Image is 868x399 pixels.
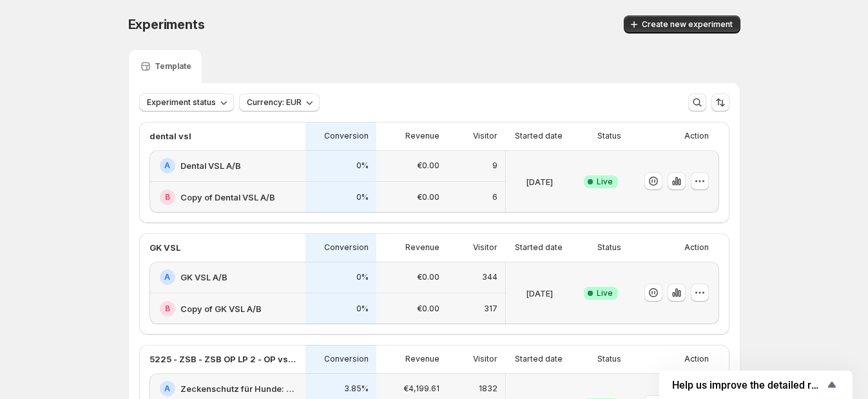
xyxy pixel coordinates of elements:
p: 317 [484,304,497,314]
h2: Copy of GK VSL A/B [180,302,262,315]
span: Live [597,177,613,187]
h2: Copy of Dental VSL A/B [180,191,275,204]
span: Experiment status [147,97,216,108]
p: GK VSL [149,241,180,254]
p: Visitor [473,242,497,253]
p: €0.00 [417,304,439,314]
p: 0% [356,192,369,202]
button: Sort the results [711,93,729,112]
p: €0.00 [417,192,439,202]
span: Experiments [128,17,205,32]
p: Action [684,354,709,364]
p: €4,199.61 [403,384,439,394]
p: €0.00 [417,161,439,171]
h2: Zeckenschutz für Hunde: Jetzt unschlagbaren Neukunden Deal sichern! [180,382,298,395]
h2: A [164,161,170,171]
p: Revenue [405,354,439,364]
p: Template [155,61,191,72]
h2: GK VSL A/B [180,271,227,284]
p: Started date [515,131,563,141]
button: Currency: EUR [239,93,320,112]
p: Conversion [324,354,369,364]
p: Revenue [405,131,439,141]
p: Visitor [473,131,497,141]
p: 0% [356,272,369,282]
p: 9 [492,161,497,171]
p: 0% [356,161,369,171]
p: Action [684,131,709,141]
p: Conversion [324,242,369,253]
button: Experiment status [139,93,234,112]
h2: B [165,304,170,314]
p: 1832 [479,384,497,394]
h2: Dental VSL A/B [180,159,241,172]
p: 344 [482,272,497,282]
p: €0.00 [417,272,439,282]
p: Started date [515,242,563,253]
button: Show survey - Help us improve the detailed report for A/B campaigns [672,377,840,393]
p: [DATE] [526,175,553,188]
span: Currency: EUR [247,97,302,108]
p: 3.85% [344,384,369,394]
span: Help us improve the detailed report for A/B campaigns [672,379,824,391]
p: 0% [356,304,369,314]
p: Status [597,131,621,141]
p: Started date [515,354,563,364]
p: 5225 - ZSB - ZSB OP LP 2 - OP vs. PDP (offer) [149,353,298,365]
p: Status [597,354,621,364]
p: Revenue [405,242,439,253]
p: Status [597,242,621,253]
p: Conversion [324,131,369,141]
span: Create new experiment [642,19,733,30]
button: Create new experiment [624,15,740,34]
h2: A [164,384,170,394]
p: [DATE] [526,287,553,300]
h2: A [164,272,170,282]
span: Live [597,288,613,298]
h2: B [165,192,170,202]
p: dental vsl [149,130,191,142]
p: Action [684,242,709,253]
p: 6 [492,192,497,202]
p: Visitor [473,354,497,364]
